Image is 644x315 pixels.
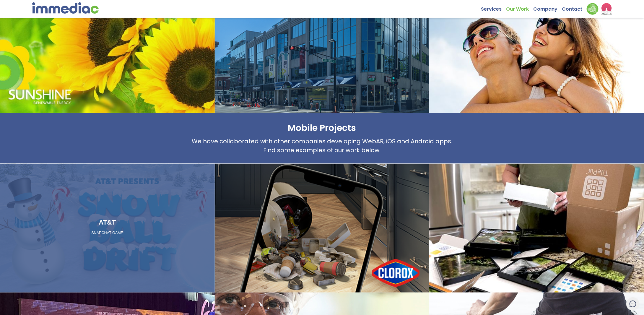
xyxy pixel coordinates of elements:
[601,3,612,15] img: logo2_wea_nobg.webp
[2,230,212,236] p: SNAPCHAT GAME
[64,137,580,155] p: We have collaborated with other companies developing WebAR, iOS and Android apps. Find some examp...
[562,3,587,12] a: Contact
[32,2,99,14] img: immediac
[533,3,562,12] a: Company
[506,3,533,12] a: Our Work
[587,3,599,15] img: Down
[288,122,356,134] h2: Mobile Projects
[481,3,506,12] a: Services
[2,217,212,228] h3: AT&T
